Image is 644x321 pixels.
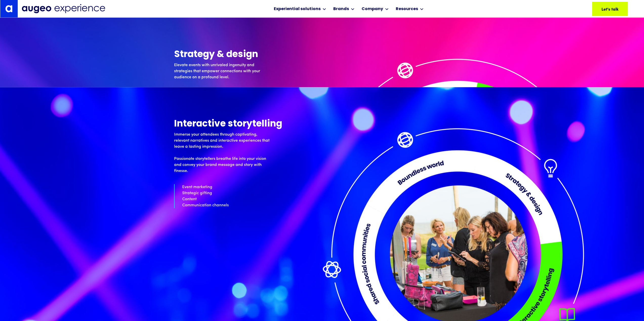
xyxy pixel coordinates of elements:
[174,184,470,208] p: Event marketing Strategic gifting Content Communication channels
[362,6,383,12] div: Company
[5,5,12,12] img: Augeo's "a" monogram decorative logo in white.
[174,62,271,105] p: Elevate events with unrivaled ingenuity and strategies that empower connections with your audienc...
[174,119,470,130] h4: Interactive storytelling
[174,132,271,174] p: Immerse your attendees through captivating, relevant narratives and interactive experiences that ...
[22,4,105,13] img: Augeo Experience business unit full logo in midnight blue.
[333,6,349,12] div: Brands
[274,6,321,12] div: Experiential solutions
[592,2,628,16] a: Let's talk
[396,6,418,12] div: Resources
[174,50,470,60] h3: Strategy & design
